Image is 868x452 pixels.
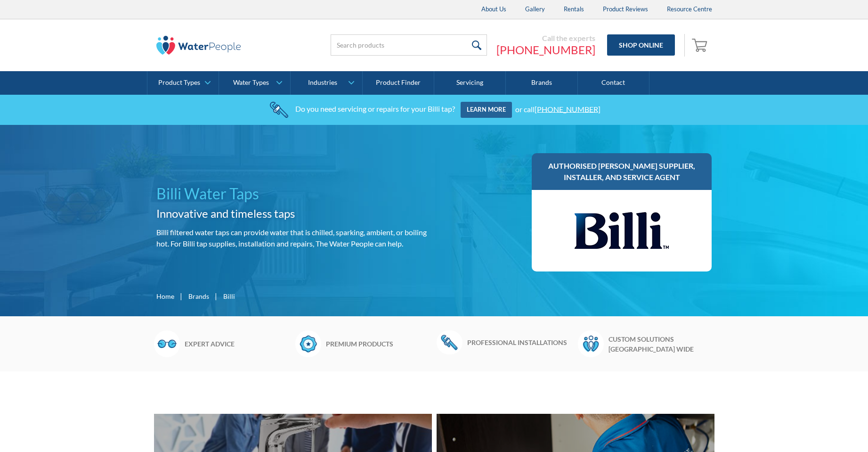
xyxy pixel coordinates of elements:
a: Water Types [219,71,290,95]
div: Water Types [233,79,269,87]
a: Contact [578,71,649,95]
img: Glasses [154,330,180,357]
img: shopping cart [692,37,710,52]
a: Shop Online [607,34,675,56]
h6: Premium products [326,339,432,349]
input: Search products [331,34,487,56]
img: Waterpeople Symbol [578,330,604,357]
a: [PHONE_NUMBER] [496,43,595,57]
div: or call [515,104,600,113]
div: Product Types [158,79,200,87]
h6: Expert advice [185,339,291,349]
img: Wrench [437,330,462,354]
h6: Professional installations [467,337,573,347]
div: | [214,290,219,302]
img: Billi [575,199,669,262]
a: Product Finder [363,71,434,95]
div: Call the experts [496,33,595,43]
a: Product Types [147,71,219,95]
div: Billi [223,291,235,301]
h2: Innovative and timeless taps [156,205,430,222]
a: [PHONE_NUMBER] [535,104,600,113]
a: Open empty cart [690,34,712,57]
img: The Water People [156,36,241,55]
h3: Authorised [PERSON_NAME] supplier, installer, and service agent [541,160,703,183]
a: Brands [188,291,209,301]
a: Industries [291,71,362,95]
a: Brands [506,71,577,95]
a: Servicing [434,71,506,95]
p: Billi filtered water taps can provide water that is chilled, sparking, ambient, or boiling hot. F... [156,227,430,249]
a: Learn more [461,102,512,118]
a: Home [156,291,174,301]
div: Industries [308,79,337,87]
img: Badge [295,330,321,357]
div: Do you need servicing or repairs for your Billi tap? [295,104,455,113]
h1: Billi Water Taps [156,182,430,205]
h6: Custom solutions [GEOGRAPHIC_DATA] wide [608,334,714,354]
div: | [179,290,184,302]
